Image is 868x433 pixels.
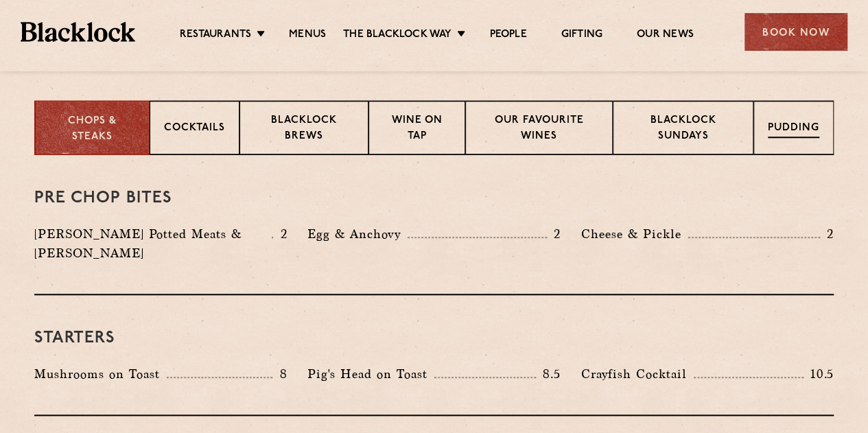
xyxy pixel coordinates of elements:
img: BL_Textured_Logo-footer-cropped.svg [21,22,135,41]
h3: Starters [34,329,834,347]
a: Gifting [561,28,602,43]
div: Book Now [744,13,847,51]
p: Mushrooms on Toast [34,364,167,384]
p: 8.5 [536,365,561,383]
p: Crayfish Cocktail [581,364,694,384]
p: Our favourite wines [480,113,599,145]
p: 2 [547,225,561,243]
p: [PERSON_NAME] Potted Meats & [PERSON_NAME] [34,224,272,263]
a: Menus [289,28,326,43]
p: Wine on Tap [383,113,450,145]
a: Restaurants [180,28,251,43]
p: Cheese & Pickle [581,224,688,244]
p: 2 [273,225,287,243]
p: Egg & Anchovy [307,224,408,244]
p: Pig's Head on Toast [307,364,434,384]
p: Blacklock Sundays [627,113,739,145]
p: 8 [272,365,287,383]
a: People [489,28,526,43]
h3: Pre Chop Bites [34,189,834,207]
a: The Blacklock Way [343,28,451,43]
p: 2 [820,225,834,243]
p: 10.5 [804,365,834,383]
p: Blacklock Brews [254,113,354,145]
a: Our News [637,28,694,43]
p: Cocktails [164,121,225,138]
p: Pudding [768,121,819,138]
p: Chops & Steaks [49,114,135,145]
